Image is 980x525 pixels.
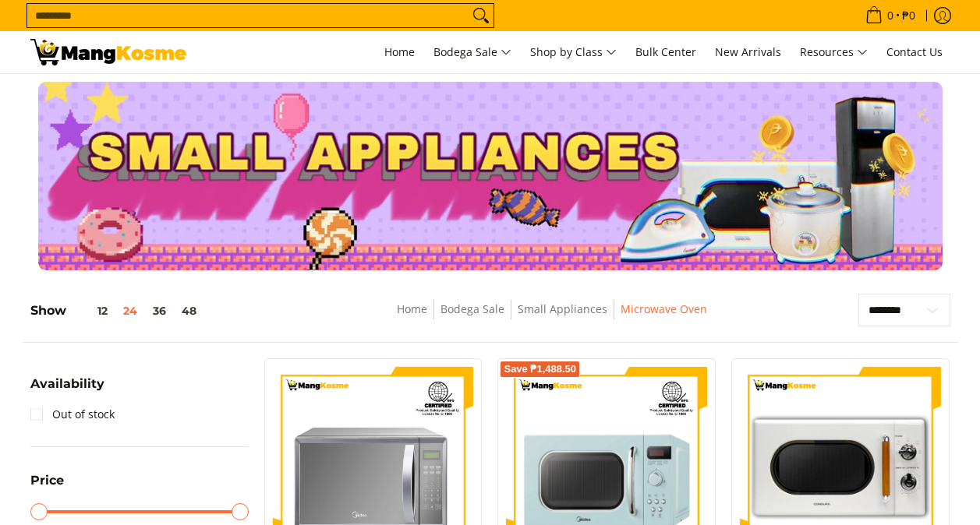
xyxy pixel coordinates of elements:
span: • [861,7,920,24]
button: 24 [115,305,145,317]
span: Resources [800,43,868,62]
a: New Arrivals [707,31,789,73]
a: Resources [792,31,876,73]
span: Bodega Sale [433,43,511,62]
span: Microwave Oven [621,300,707,319]
nav: Main Menu [202,31,950,73]
span: Availability [30,378,104,390]
span: Home [384,44,415,59]
a: Bodega Sale [426,31,519,73]
h5: Show [30,303,204,319]
button: 36 [145,305,174,317]
summary: Open [30,474,64,499]
span: Shop by Class [530,43,617,62]
span: 0 [885,10,896,21]
nav: Breadcrumbs [293,300,810,335]
span: New Arrivals [715,44,781,59]
button: 48 [174,305,204,317]
span: Save ₱1,488.50 [504,365,576,374]
span: Bulk Center [635,44,696,59]
span: ₱0 [900,10,918,21]
a: Small Appliances [518,301,607,316]
button: Search [469,4,494,27]
img: Small Appliances l Mang Kosme: Home Appliances Warehouse Sale Microwave Oven [30,39,186,65]
a: Home [377,31,423,73]
a: Shop by Class [522,31,624,73]
a: Home [397,301,427,316]
a: Contact Us [879,31,950,73]
span: Price [30,474,64,487]
a: Bulk Center [628,31,704,73]
button: 12 [66,305,115,317]
a: Bodega Sale [440,301,504,316]
a: Out of stock [30,402,115,427]
span: Contact Us [886,44,943,59]
summary: Open [30,378,104,402]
